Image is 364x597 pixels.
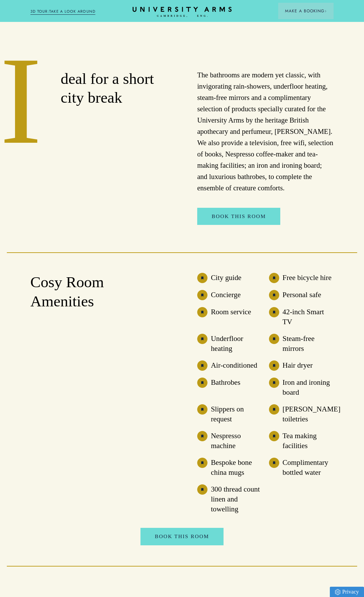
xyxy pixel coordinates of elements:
[269,431,279,441] img: image-e94e5ce88bee53a709c97330e55750c953861461-40x40-svg
[211,334,262,354] h3: Underfloor heating
[197,69,334,194] p: The bathrooms are modern yet classic, with invigorating rain-showers, underfloor heating, steam-f...
[330,587,364,597] a: Privacy
[197,404,207,415] img: image-eb744e7ff81d60750c3343e6174bc627331de060-40x40-svg
[197,484,207,495] img: image-e94e5ce88bee53a709c97330e55750c953861461-40x40-svg
[269,290,279,300] img: image-eb744e7ff81d60750c3343e6174bc627331de060-40x40-svg
[269,273,279,283] img: image-e94e5ce88bee53a709c97330e55750c953861461-40x40-svg
[283,378,334,397] h3: Iron and ironing board
[283,458,334,478] h3: Complimentary bottled water
[283,431,334,451] h3: Tea making facilities
[283,290,321,300] h3: Personal safe
[269,458,279,468] img: image-eb744e7ff81d60750c3343e6174bc627331de060-40x40-svg
[211,290,241,300] h3: Concierge
[211,484,262,514] h3: 300 thread count linen and towelling
[269,334,279,344] img: image-e94e5ce88bee53a709c97330e55750c953861461-40x40-svg
[30,9,96,15] a: 3D TOUR:TAKE A LOOK AROUND
[30,273,167,311] h2: Cosy Room Amenities
[285,8,327,14] span: Make a Booking
[283,334,334,354] h3: Steam-free mirrors
[197,208,280,225] a: Book This Room
[197,458,207,468] img: image-e94e5ce88bee53a709c97330e55750c953861461-40x40-svg
[197,334,207,344] img: image-e94e5ce88bee53a709c97330e55750c953861461-40x40-svg
[269,404,279,415] img: image-e94e5ce88bee53a709c97330e55750c953861461-40x40-svg
[197,307,207,317] img: image-eb744e7ff81d60750c3343e6174bc627331de060-40x40-svg
[140,528,224,545] a: Book This Room
[283,273,332,283] h3: Free bicycle hire
[335,589,340,595] img: Privacy
[197,290,207,300] img: image-e94e5ce88bee53a709c97330e55750c953861461-40x40-svg
[197,273,207,283] img: image-eb744e7ff81d60750c3343e6174bc627331de060-40x40-svg
[133,7,232,17] a: Home
[211,307,251,317] h3: Room service
[211,431,262,451] h3: Nespresso machine
[197,378,207,388] img: image-eb744e7ff81d60750c3343e6174bc627331de060-40x40-svg
[283,360,313,370] h3: Hair dryer
[211,404,262,424] h3: Slippers on request
[211,458,262,478] h3: Bespoke bone china mugs
[197,431,207,441] img: image-eb744e7ff81d60750c3343e6174bc627331de060-40x40-svg
[269,307,279,317] img: image-eb744e7ff81d60750c3343e6174bc627331de060-40x40-svg
[211,273,241,283] h3: City guide
[278,3,334,19] button: Make a BookingArrow icon
[211,378,240,388] h3: Bathrobes
[269,360,279,371] img: image-e94e5ce88bee53a709c97330e55750c953861461-40x40-svg
[269,378,279,388] img: image-e94e5ce88bee53a709c97330e55750c953861461-40x40-svg
[283,404,340,424] h3: [PERSON_NAME] toiletries
[283,307,334,327] h3: 42-inch Smart TV
[324,10,327,12] img: Arrow icon
[211,360,257,370] h3: Air-conditioned
[197,360,207,371] img: image-e94e5ce88bee53a709c97330e55750c953861461-40x40-svg
[61,69,167,107] h2: deal for a short city break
